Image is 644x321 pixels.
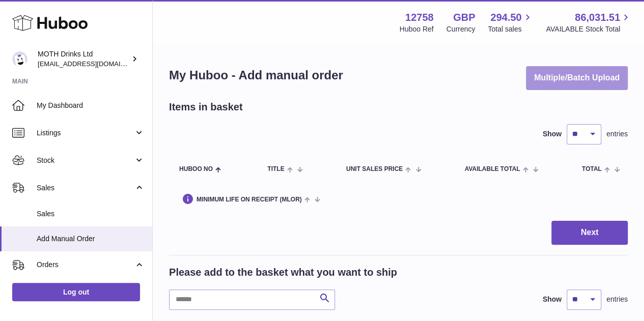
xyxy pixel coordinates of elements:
[546,24,632,34] span: AVAILABLE Stock Total
[546,11,632,34] a: 86,031.51 AVAILABLE Stock Total
[488,24,533,34] span: Total sales
[488,11,533,34] a: 294.50 Total sales
[453,11,475,24] strong: GBP
[464,166,520,172] span: AVAILABLE Total
[12,283,140,301] a: Log out
[575,11,620,24] span: 86,031.51
[169,67,343,83] h1: My Huboo - Add manual order
[37,183,134,193] span: Sales
[400,24,434,34] div: Huboo Ref
[606,295,628,304] span: entries
[37,234,145,244] span: Add Manual Order
[179,166,213,172] span: Huboo no
[526,66,628,90] button: Multiple/Batch Upload
[582,166,602,172] span: Total
[12,51,27,67] img: orders@mothdrinks.com
[37,156,134,165] span: Stock
[37,209,145,219] span: Sales
[38,60,150,68] span: [EMAIL_ADDRESS][DOMAIN_NAME]
[169,100,243,114] h2: Items in basket
[346,166,403,172] span: Unit Sales Price
[37,128,134,138] span: Listings
[446,24,475,34] div: Currency
[490,11,521,24] span: 294.50
[543,129,562,139] label: Show
[197,196,302,203] span: Minimum Life On Receipt (MLOR)
[543,295,562,304] label: Show
[267,166,284,172] span: Title
[405,11,434,24] strong: 12758
[551,221,628,245] button: Next
[169,266,397,279] h2: Please add to the basket what you want to ship
[38,49,129,69] div: MOTH Drinks Ltd
[37,101,145,110] span: My Dashboard
[37,260,134,270] span: Orders
[606,129,628,139] span: entries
